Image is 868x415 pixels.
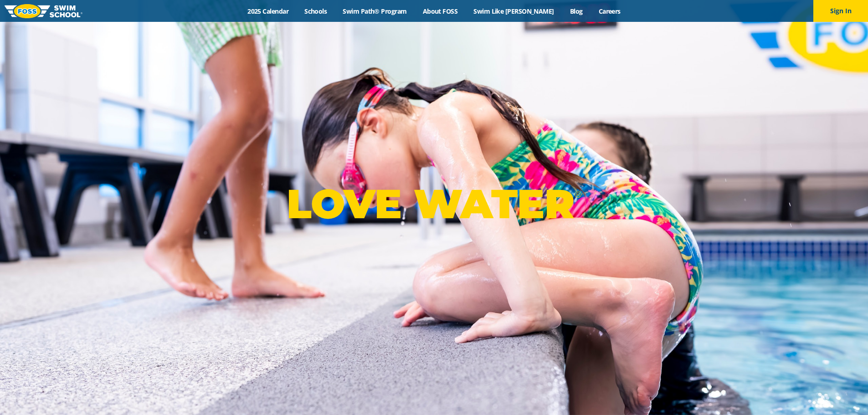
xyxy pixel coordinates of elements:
img: FOSS Swim School Logo [5,4,82,18]
a: Swim Like [PERSON_NAME] [466,7,562,15]
sup: ® [574,189,581,200]
a: Schools [297,7,335,15]
a: Swim Path® Program [335,7,415,15]
p: LOVE WATER [287,179,581,228]
a: Blog [562,7,591,15]
a: Careers [591,7,628,15]
a: 2025 Calendar [240,7,297,15]
a: About FOSS [415,7,466,15]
